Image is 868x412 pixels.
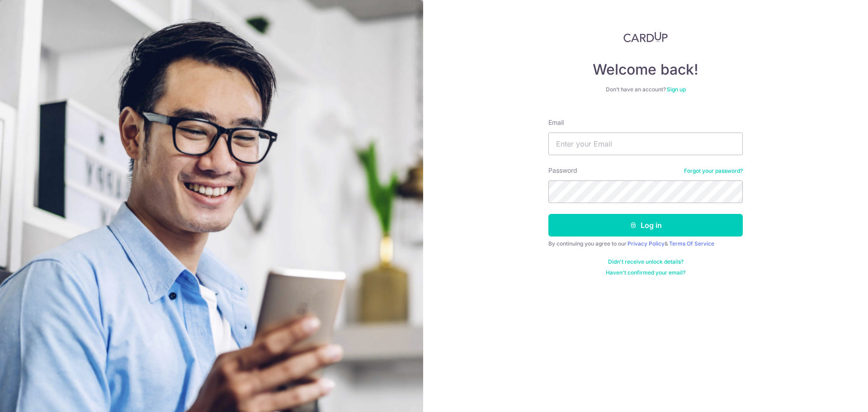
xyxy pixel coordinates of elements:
[548,240,743,247] div: By continuing you agree to our &
[548,214,743,237] button: Log in
[548,86,743,93] div: Don’t have an account?
[548,118,564,127] label: Email
[606,269,685,276] a: Haven't confirmed your email?
[669,240,714,247] a: Terms Of Service
[548,61,743,79] h4: Welcome back!
[548,166,577,175] label: Password
[548,133,743,155] input: Enter your Email
[684,167,743,175] a: Forgot your password?
[667,86,686,93] a: Sign up
[627,240,665,247] a: Privacy Policy
[623,32,668,43] img: CardUp Logo
[608,258,684,265] a: Didn't receive unlock details?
